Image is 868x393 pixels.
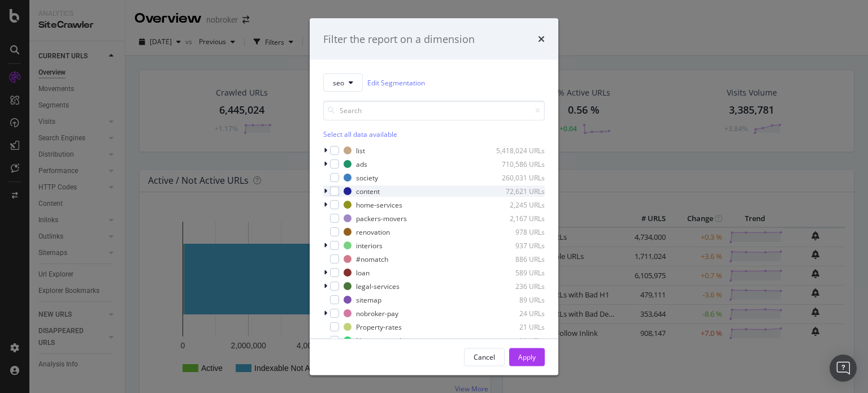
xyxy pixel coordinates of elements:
[489,281,545,291] div: 236 URLs
[356,254,388,264] div: #nomatch
[518,352,536,361] div: Apply
[538,32,545,46] div: times
[323,101,545,120] input: Search
[489,227,545,236] div: 978 URLs
[356,295,381,304] div: sitemap
[489,335,545,345] div: 11 URLs
[356,227,390,236] div: renovation
[367,76,425,88] a: Edit Segmentation
[489,186,545,196] div: 72,621 URLs
[356,213,407,223] div: packers-movers
[323,32,475,46] div: Filter the report on a dimension
[489,322,545,331] div: 21 URLs
[489,159,545,169] div: 710,586 URLs
[323,129,545,139] div: Select all data available
[509,348,545,366] button: Apply
[489,267,545,277] div: 589 URLs
[356,281,400,291] div: legal-services
[356,172,378,182] div: society
[323,74,363,92] button: seo
[356,145,365,155] div: list
[310,18,558,375] div: modal
[333,77,344,87] span: seo
[489,308,545,318] div: 24 URLs
[489,145,545,155] div: 5,418,024 URLs
[356,240,383,250] div: interiors
[356,267,370,277] div: loan
[356,186,380,196] div: content
[464,348,505,366] button: Cancel
[489,295,545,304] div: 89 URLs
[474,352,495,361] div: Cancel
[489,200,545,209] div: 2,245 URLs
[356,335,401,345] div: Non-canonical
[489,254,545,264] div: 886 URLs
[356,200,402,209] div: home-services
[489,213,545,223] div: 2,167 URLs
[356,308,398,318] div: nobroker-pay
[489,172,545,182] div: 260,031 URLs
[830,355,857,382] div: Open Intercom Messenger
[356,322,402,331] div: Property-rates
[489,240,545,250] div: 937 URLs
[356,159,367,169] div: ads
